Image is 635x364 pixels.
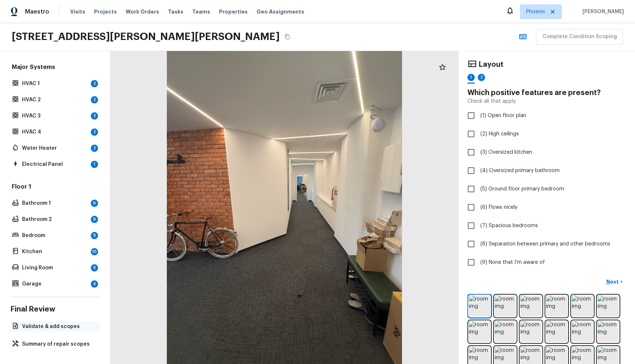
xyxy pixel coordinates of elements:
[480,130,519,138] span: (2) High ceilings
[480,185,564,193] span: (5) Ground floor primary bedroom
[469,321,490,342] img: room img
[22,264,88,272] p: Living Room
[91,200,98,207] div: 9
[219,8,248,15] span: Properties
[91,128,98,136] div: 2
[467,74,475,81] div: 1
[467,98,516,105] p: Check all that apply.
[22,232,88,239] p: Bedroom
[10,183,100,192] h5: Floor 1
[495,321,516,342] img: room img
[478,60,503,69] h4: Layout
[603,276,626,288] button: Next>
[283,32,292,41] button: Copy Address
[22,80,88,87] p: HVAC 1
[480,167,560,174] span: (4) Oversized primary bathroom
[22,128,88,136] p: HVAC 4
[469,295,490,317] img: room img
[91,112,98,120] div: 2
[10,305,100,314] h4: Final Review
[91,161,98,168] div: 1
[91,96,98,103] div: 2
[91,264,98,272] div: 5
[480,259,545,266] span: (9) None that I’m aware of
[22,248,88,255] p: Kitchen
[480,222,538,229] span: (7) Spacious bedrooms
[256,8,304,15] span: Geo Assignments
[520,295,542,317] img: room img
[22,200,88,207] p: Bathroom 1
[91,216,98,223] div: 9
[572,321,593,342] img: room img
[12,30,280,43] h2: [STREET_ADDRESS][PERSON_NAME][PERSON_NAME]
[94,8,117,15] span: Projects
[598,295,619,317] img: room img
[22,323,95,330] p: Validate & add scopes
[478,74,485,81] div: 2
[22,112,88,120] p: HVAC 3
[480,240,610,248] span: (8) Separation between primary and other bedrooms
[480,204,517,211] span: (6) Flows nicely
[572,295,593,317] img: room img
[606,278,620,285] p: Next
[495,295,516,317] img: room img
[25,8,49,15] span: Maestro
[546,295,567,317] img: room img
[192,8,210,15] span: Teams
[598,321,619,342] img: room img
[22,161,88,168] p: Electrical Panel
[91,280,98,288] div: 4
[91,232,98,239] div: 5
[580,8,624,15] span: [PERSON_NAME]
[126,8,159,15] span: Work Orders
[10,63,100,73] h5: Major Systems
[168,9,183,14] span: Tasks
[526,8,545,15] span: Phoenix
[22,341,95,348] p: Summary of repair scopes
[91,80,98,87] div: 2
[91,248,98,255] div: 10
[520,321,542,342] img: room img
[22,280,88,288] p: Garage
[467,88,626,98] h4: Which positive features are present?
[91,145,98,152] div: 2
[22,96,88,103] p: HVAC 2
[480,149,532,156] span: (3) Oversized kitchen
[70,8,85,15] span: Visits
[22,145,88,152] p: Water Heater
[480,112,526,119] span: (1) Open floor plan
[22,216,88,223] p: Bathroom 2
[546,321,567,342] img: room img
